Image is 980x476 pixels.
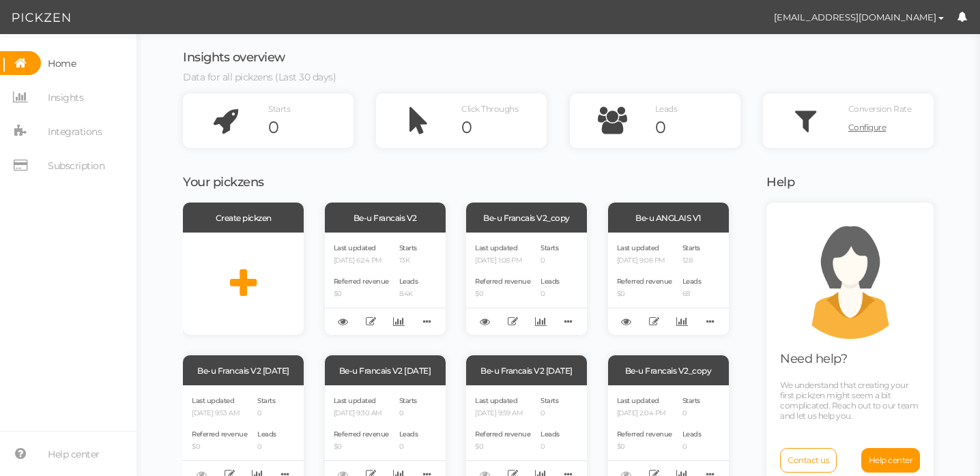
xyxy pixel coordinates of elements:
[682,409,702,418] p: 0
[268,104,290,114] span: Starts
[268,117,354,138] div: 0
[780,380,918,421] span: We understand that creating your first pickzen might seem a bit complicated. Reach out to our tea...
[334,290,389,299] p: $0
[334,396,376,405] span: Last updated
[608,203,729,233] div: Be-u ANGLAIS V1
[183,175,264,190] span: Your pickzens
[541,256,560,265] p: 0
[848,122,887,132] span: Configure
[399,290,418,299] p: 8.4K
[475,290,530,299] p: $0
[682,256,702,265] p: 128
[257,443,276,451] p: 0
[466,203,587,233] div: Be-u Francais V2_copy
[655,104,678,114] span: Leads
[48,53,76,74] span: Home
[183,355,304,385] div: Be-u Francais V2 [DATE]
[325,203,446,233] div: Be-u Francais V2
[183,50,285,65] span: Insights overview
[788,455,829,465] span: Contact us
[475,443,530,451] p: $0
[617,277,672,286] span: Referred revenue
[192,430,247,438] span: Referred revenue
[682,443,702,451] p: 0
[737,5,761,29] img: e3a095d660fc0defbe9cf0e314edbd70
[334,277,389,286] span: Referred revenue
[48,121,102,143] span: Integrations
[617,443,672,451] p: $0
[541,430,560,438] span: Leads
[541,277,560,286] span: Leads
[617,256,672,265] p: [DATE] 9:06 PM
[325,233,446,335] div: Last updated [DATE] 6:24 PM Referred revenue $0 Starts 13K Leads 8.4K
[774,12,936,23] span: [EMAIL_ADDRESS][DOMAIN_NAME]
[541,290,560,299] p: 0
[334,256,389,265] p: [DATE] 6:24 PM
[475,430,530,438] span: Referred revenue
[12,10,70,26] img: Pickzen logo
[475,277,530,286] span: Referred revenue
[848,117,934,138] a: Configure
[541,443,560,451] p: 0
[475,256,530,265] p: [DATE] 1:08 PM
[183,71,336,83] span: Data for all pickzens (Last 30 days)
[475,396,517,405] span: Last updated
[48,87,83,108] span: Insights
[655,117,740,138] div: 0
[541,409,560,418] p: 0
[257,430,276,438] span: Leads
[466,355,587,385] div: Be-u Francais V2 [DATE]
[766,175,794,190] span: Help
[761,5,957,29] button: [EMAIL_ADDRESS][DOMAIN_NAME]
[682,290,702,299] p: 68
[608,233,729,335] div: Last updated [DATE] 9:06 PM Referred revenue $0 Starts 128 Leads 68
[475,243,517,252] span: Last updated
[617,396,659,405] span: Last updated
[334,430,389,438] span: Referred revenue
[399,256,418,265] p: 13K
[399,243,417,252] span: Starts
[334,443,389,451] p: $0
[257,409,276,418] p: 0
[48,155,104,177] span: Subscription
[780,351,847,366] span: Need help?
[608,355,729,385] div: Be-u Francais V2_copy
[461,104,518,114] span: Click Throughs
[617,290,672,299] p: $0
[617,430,672,438] span: Referred revenue
[192,396,234,405] span: Last updated
[682,396,700,405] span: Starts
[399,277,418,286] span: Leads
[334,409,389,418] p: [DATE] 9:30 AM
[399,409,418,418] p: 0
[466,233,587,335] div: Last updated [DATE] 1:08 PM Referred revenue $0 Starts 0 Leads 0
[541,243,558,252] span: Starts
[789,216,912,339] img: support.png
[461,117,547,138] div: 0
[257,396,275,405] span: Starts
[216,213,272,223] span: Create pickzen
[682,277,702,286] span: Leads
[334,243,376,252] span: Last updated
[399,430,418,438] span: Leads
[399,396,417,405] span: Starts
[869,455,913,465] span: Help center
[48,443,100,465] span: Help center
[325,355,446,385] div: Be-u Francais V2 [DATE]
[682,430,702,438] span: Leads
[682,243,700,252] span: Starts
[617,243,659,252] span: Last updated
[617,409,672,418] p: [DATE] 2:04 PM
[541,396,558,405] span: Starts
[475,409,530,418] p: [DATE] 9:59 AM
[399,443,418,451] p: 0
[192,443,247,451] p: $0
[861,448,921,473] a: Help center
[192,409,247,418] p: [DATE] 9:53 AM
[848,104,912,114] span: Conversion Rate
